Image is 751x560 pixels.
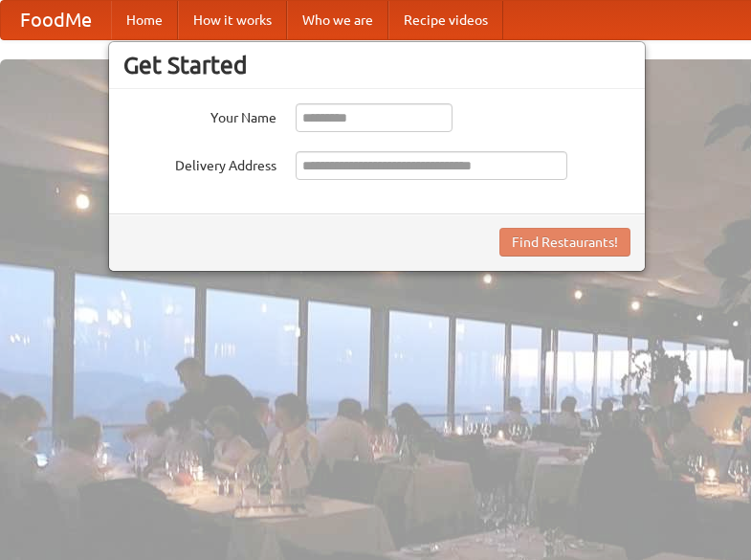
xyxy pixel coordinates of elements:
[123,51,630,79] h3: Get Started
[499,228,630,257] button: Find Restaurants!
[123,103,276,127] label: Your Name
[178,1,287,39] a: How it works
[388,1,503,39] a: Recipe videos
[1,1,111,39] a: FoodMe
[111,1,178,39] a: Home
[123,151,276,175] label: Delivery Address
[287,1,388,39] a: Who we are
